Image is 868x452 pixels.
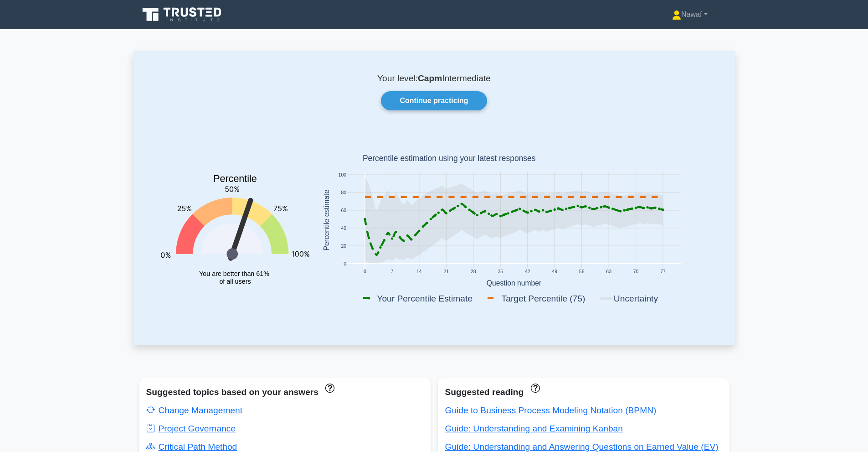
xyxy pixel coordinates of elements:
[528,383,539,392] a: These concepts have been answered less than 50% correct. The guides disapear when you answer ques...
[633,270,638,275] text: 70
[445,385,722,400] div: Suggested reading
[390,270,393,275] text: 7
[650,5,729,24] a: Nawaf
[344,261,346,266] text: 0
[146,442,237,452] a: Critical Path Method
[606,270,611,275] text: 63
[146,385,423,400] div: Suggested topics based on your answers
[213,174,257,185] text: Percentile
[219,278,251,285] tspan: of all users
[524,270,530,275] text: 42
[341,190,346,195] text: 80
[445,424,623,433] a: Guide: Understanding and Examining Kanban
[486,279,541,287] text: Question number
[146,405,243,415] a: Change Management
[660,270,666,275] text: 77
[338,172,346,177] text: 100
[323,383,334,392] a: These topics have been answered less than 50% correct. Topics disapear when you answer questions ...
[341,208,346,213] text: 60
[363,270,366,275] text: 0
[470,270,476,275] text: 28
[146,424,236,433] a: Project Governance
[552,270,557,275] text: 49
[579,270,584,275] text: 56
[362,154,535,163] text: Percentile estimation using your latest responses
[498,270,503,275] text: 35
[155,73,713,84] p: Your level: Intermediate
[416,270,422,275] text: 14
[443,270,449,275] text: 21
[445,442,719,452] a: Guide: Understanding and Answering Questions on Earned Value (EV)
[445,405,657,415] a: Guide to Business Process Modeling Notation (BPMN)
[322,190,330,251] text: Percentile estimate
[418,73,442,83] b: Capm
[381,91,487,110] a: Continue practicing
[341,226,346,231] text: 40
[341,244,346,249] text: 20
[199,270,269,277] tspan: You are better than 61%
